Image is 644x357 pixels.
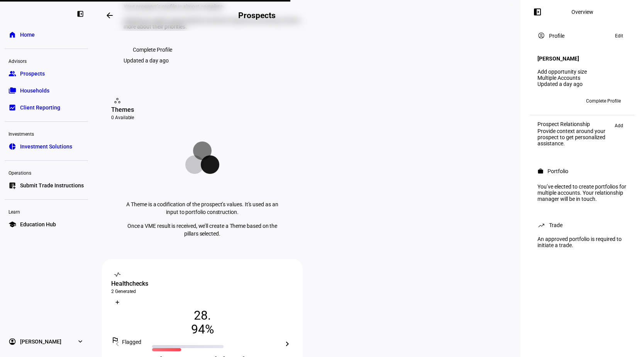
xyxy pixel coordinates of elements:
eth-mat-symbol: expand_more [76,338,84,345]
span: Add [615,121,623,130]
mat-icon: vital_signs [114,271,121,278]
div: Operations [5,167,88,178]
span: Investment Solutions [20,143,72,150]
button: Add [611,121,627,130]
eth-mat-symbol: list_alt_add [8,182,16,189]
div: Updated a day ago [124,57,169,64]
div: Advisors [5,55,88,66]
p: Once a VME result is received, we’ll create a Theme based on the pillars selected. [124,222,281,237]
eth-mat-symbol: folder_copy [8,87,16,94]
span: Client Reporting [20,104,60,111]
div: Learn [5,206,88,217]
mat-icon: account_circle [537,32,545,39]
eth-mat-symbol: left_panel_close [76,10,84,18]
a: bid_landscapeClient Reporting [5,100,88,115]
span: Complete Profile [133,42,172,57]
div: 0 Available [111,115,293,121]
a: groupProspects [5,66,88,81]
span: [PERSON_NAME] [20,338,61,345]
a: homeHome [5,27,88,42]
eth-mat-symbol: home [8,31,16,39]
div: Themes [111,105,293,115]
div: Updated a day ago [537,81,627,87]
button: Edit [611,31,627,40]
button: Complete Profile [580,95,627,107]
span: Complete Profile [586,95,621,107]
eth-mat-symbol: bid_landscape [8,104,16,111]
mat-icon: trending_up [537,221,545,229]
eth-panel-overview-card-header: Portfolio [537,167,627,176]
span: Education Hub [20,221,56,228]
div: Trade [549,222,563,228]
div: Portfolio [547,168,568,174]
div: Profile [549,33,564,39]
span: Home [20,31,35,39]
h2: Prospects [238,11,275,20]
eth-mat-symbol: account_circle [8,338,16,345]
span: Edit [615,31,623,40]
div: Prospect Relationship [537,121,611,127]
div: Provide context around your prospect to get personalized assistance. [537,128,611,147]
span: % [205,322,214,336]
div: 2 Generated [111,288,293,295]
div: Healthchecks [111,279,293,288]
h4: [PERSON_NAME] [537,56,579,62]
mat-icon: outlined_flag [111,336,119,344]
div: Investments [5,128,88,139]
div: Multiple Accounts [537,75,627,81]
span: HM [540,98,547,104]
span: 94 [191,322,205,336]
eth-mat-symbol: group [8,70,16,77]
span: Prospects [20,70,45,77]
span: 28 [194,308,208,322]
mat-icon: chevron_right [283,339,292,349]
mat-icon: arrow_backwards [105,11,114,20]
span: . [208,308,211,322]
a: Add opportunity size [537,69,587,75]
a: folder_copyHouseholds [5,83,88,98]
span: Households [20,87,49,94]
eth-mat-symbol: school [8,221,16,228]
eth-panel-overview-card-header: Profile [537,31,627,40]
p: A Theme is a codification of the prospect’s values. It’s used as an input to portfolio construction. [124,200,281,216]
button: Complete Profile [124,42,181,57]
div: An approved portfolio is required to initiate a trade. [533,233,632,251]
span: Flagged [122,339,141,345]
span: Submit Trade Instructions [20,182,84,189]
eth-panel-overview-card-header: Trade [537,221,627,230]
div: You’ve elected to create portfolios for multiple accounts. Your relationship manager will be in t... [533,180,632,205]
div: Overview [571,9,593,15]
eth-mat-symbol: pie_chart [8,143,16,150]
mat-icon: left_panel_open [533,7,542,17]
a: pie_chartInvestment Solutions [5,139,88,154]
mat-icon: work [537,168,544,174]
mat-icon: workspaces [114,97,121,104]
